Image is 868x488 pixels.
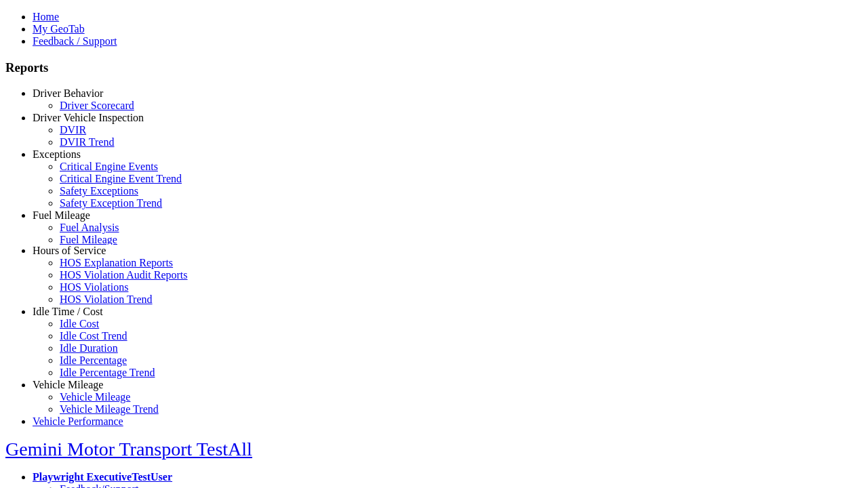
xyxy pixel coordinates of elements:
[33,471,172,483] a: Playwright ExecutiveTestUser
[60,367,155,378] a: Idle Percentage Trend
[60,330,127,342] a: Idle Cost Trend
[33,415,123,427] a: Vehicle Performance
[60,234,117,245] a: Fuel Mileage
[60,403,159,415] a: Vehicle Mileage Trend
[60,257,173,268] a: HOS Explanation Reports
[33,87,103,99] a: Driver Behavior
[60,342,118,354] a: Idle Duration
[33,379,103,390] a: Vehicle Mileage
[60,100,134,111] a: Driver Scorecard
[60,173,182,184] a: Critical Engine Event Trend
[33,148,81,160] a: Exceptions
[33,209,90,221] a: Fuel Mileage
[60,136,114,148] a: DVIR Trend
[60,318,99,329] a: Idle Cost
[60,293,153,305] a: HOS Violation Trend
[33,112,144,123] a: Driver Vehicle Inspection
[60,354,127,366] a: Idle Percentage
[5,60,863,75] h3: Reports
[33,306,103,317] a: Idle Time / Cost
[60,185,138,197] a: Safety Exceptions
[60,281,128,293] a: HOS Violations
[33,23,85,35] a: My GeoTab
[33,11,59,22] a: Home
[60,161,158,172] a: Critical Engine Events
[60,391,130,403] a: Vehicle Mileage
[60,222,119,233] a: Fuel Analysis
[60,269,188,281] a: HOS Violation Audit Reports
[60,197,162,209] a: Safety Exception Trend
[60,124,86,136] a: DVIR
[33,35,117,47] a: Feedback / Support
[5,439,252,460] a: Gemini Motor Transport TestAll
[33,245,106,256] a: Hours of Service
